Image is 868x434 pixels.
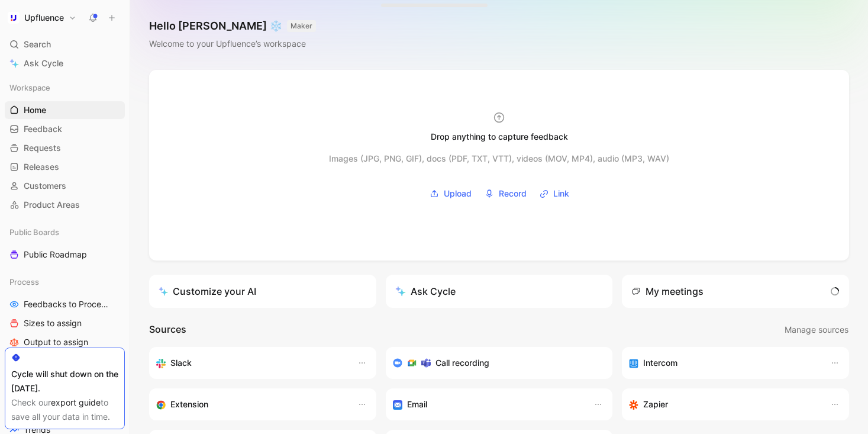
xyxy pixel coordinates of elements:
div: Public BoardsPublic Roadmap [5,223,125,263]
button: Link [535,185,573,202]
span: Releases [24,161,59,173]
button: MAKER [287,20,316,32]
a: Output to assign [5,333,125,351]
h3: Intercom [643,356,677,370]
div: Welcome to your Upfluence’s workspace [149,37,316,51]
a: Home [5,101,125,119]
div: Ask Cycle [395,284,456,298]
span: Public Boards [9,226,59,238]
h1: Upfluence [24,12,64,23]
div: ProcessFeedbacks to ProcessSizes to assignOutput to assignBusiness Focus to assign [5,273,125,370]
a: Customize your AI [149,275,376,308]
div: Images (JPG, PNG, GIF), docs (PDF, TXT, VTT), videos (MOV, MP4), audio (MP3, WAV) [329,152,669,166]
a: Public Roadmap [5,246,125,263]
div: Search [5,36,125,53]
img: Upfluence [8,12,20,24]
div: Forward emails to your feedback inbox [393,397,582,412]
a: Requests [5,139,125,157]
a: Releases [5,158,125,176]
span: Process [9,276,39,288]
div: Process [5,273,125,291]
button: Upload [425,185,476,202]
div: Check our to save all your data in time. [11,396,118,424]
div: Workspace [5,79,125,97]
span: Output to assign [24,336,88,348]
a: Customers [5,177,125,195]
div: Capture feedback from thousands of sources with Zapier (survey results, recordings, sheets, etc). [629,397,818,412]
div: Capture feedback from anywhere on the web [156,397,346,412]
h3: Call recording [435,356,489,370]
span: Record [499,187,527,201]
div: Cycle will shut down on the [DATE]. [11,367,118,396]
h1: Hello [PERSON_NAME] ❄️ [149,19,316,33]
h3: Zapier [643,397,668,412]
a: Product Areas [5,196,125,214]
span: Search [24,37,51,52]
div: Public Boards [5,223,125,241]
div: Drop anything to capture feedback [431,130,568,144]
span: Home [24,104,46,116]
span: Product Areas [24,199,80,211]
div: Record & transcribe meetings from Zoom, Meet & Teams. [393,356,596,370]
button: UpfluenceUpfluence [5,9,79,26]
span: Customers [24,180,66,192]
h3: Extension [170,397,208,412]
span: Manage sources [785,323,848,337]
span: Public Roadmap [24,249,87,261]
button: Record [480,185,531,202]
button: Manage sources [784,322,849,337]
a: Sizes to assign [5,314,125,332]
h3: Email [407,397,427,412]
span: Workspace [9,82,50,94]
div: Sync your customers, send feedback and get updates in Intercom [629,356,818,370]
span: Feedback [24,123,62,135]
a: export guide [51,397,101,407]
a: Feedback [5,120,125,138]
div: Customize your AI [159,284,256,298]
span: Requests [24,142,61,154]
a: Ask Cycle [5,54,125,72]
span: Upload [444,187,472,201]
h3: Slack [170,356,192,370]
div: My meetings [631,284,704,298]
span: Feedbacks to Process [24,298,108,310]
span: Link [553,187,569,201]
a: Feedbacks to Process [5,295,125,313]
div: Sync your customers, send feedback and get updates in Slack [156,356,346,370]
span: Ask Cycle [24,56,63,70]
span: Sizes to assign [24,317,82,329]
h2: Sources [149,322,186,337]
button: Ask Cycle [386,275,613,308]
